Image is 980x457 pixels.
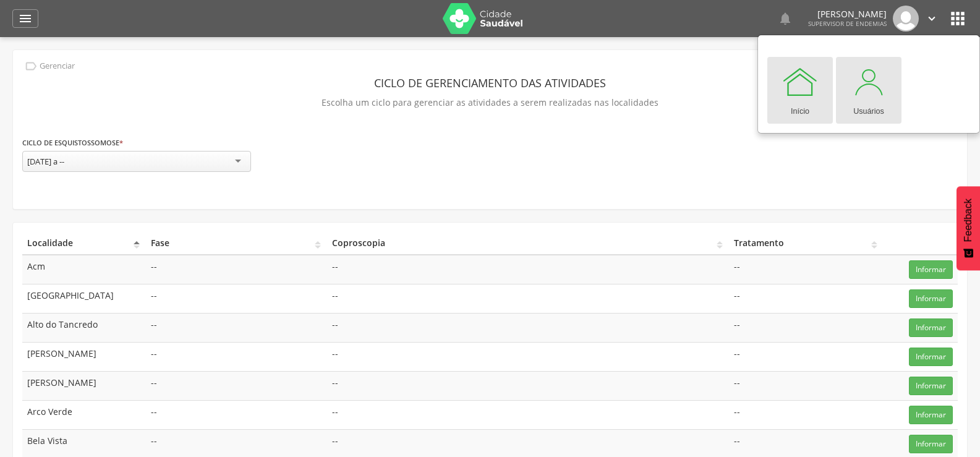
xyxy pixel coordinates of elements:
td: -- [327,371,729,400]
td: -- [729,371,884,400]
button: Feedback - Mostrar pesquisa [957,186,980,270]
td: -- [327,284,729,313]
td: -- [146,400,327,429]
td: -- [146,371,327,400]
label: Ciclo de esquistossomose [22,138,123,148]
button: Informar [909,377,953,395]
th: Coproscopia [327,232,729,255]
p: Escolha um ciclo para gerenciar as atividades a serem realizadas nas localidades [22,94,958,111]
td: -- [327,342,729,371]
a:  [778,6,793,32]
td: Alto do Tancredo [22,313,146,342]
td: -- [729,284,884,313]
th: Localidade [22,232,146,255]
td: -- [729,313,884,342]
td: [PERSON_NAME] [22,371,146,400]
td: -- [146,284,327,313]
div: [DATE] a -- [27,156,64,167]
i:  [925,12,939,25]
button: Informar [909,318,953,337]
td: Acm [22,255,146,284]
span: Supervisor de Endemias [808,19,887,28]
i:  [24,59,38,73]
p: Gerenciar [40,61,75,71]
button: Informar [909,289,953,308]
td: -- [146,342,327,371]
a:  [12,9,38,28]
td: -- [327,313,729,342]
td: -- [146,313,327,342]
button: Informar [909,435,953,453]
th: Fase [146,232,327,255]
td: -- [146,255,327,284]
button: Informar [909,260,953,279]
td: -- [327,400,729,429]
button: Informar [909,406,953,424]
td: [PERSON_NAME] [22,342,146,371]
i:  [18,11,33,26]
span: Feedback [963,199,974,242]
a: Usuários [836,57,901,124]
td: -- [729,400,884,429]
th: Tratamento [729,232,884,255]
td: Arco Verde [22,400,146,429]
td: -- [729,342,884,371]
td: [GEOGRAPHIC_DATA] [22,284,146,313]
i:  [948,9,968,28]
td: -- [729,255,884,284]
a:  [925,6,939,32]
header: Ciclo de gerenciamento das atividades [22,72,958,94]
p: [PERSON_NAME] [808,10,887,19]
td: -- [327,255,729,284]
i:  [778,11,793,26]
button: Informar [909,348,953,366]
